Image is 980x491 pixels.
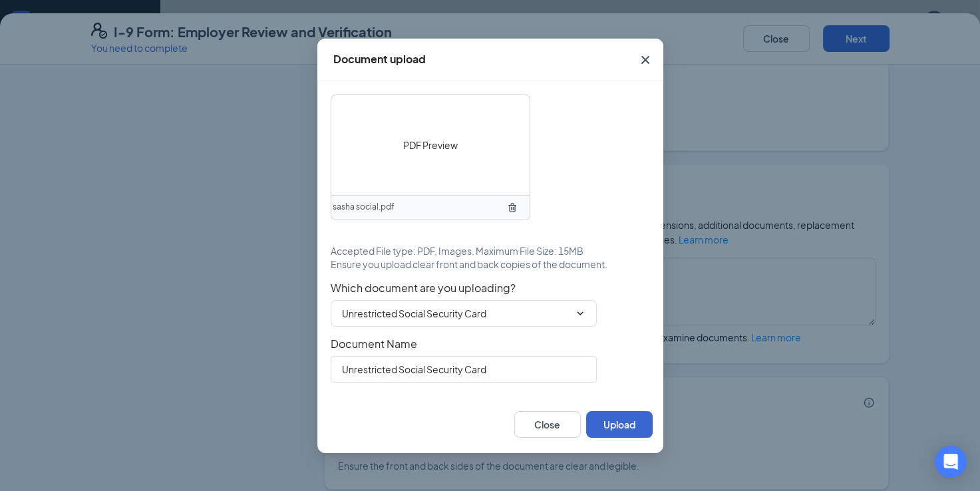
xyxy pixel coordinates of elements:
span: Ensure you upload clear front and back copies of the document. [331,257,607,271]
svg: TrashOutline [507,202,518,213]
input: Select document type [342,306,570,321]
button: Close [514,411,581,438]
div: Document upload [333,52,426,67]
span: PDF Preview [403,138,458,152]
span: Accepted File type: PDF, Images. Maximum File Size: 15MB [331,244,583,257]
button: Close [627,39,663,81]
span: Document Name [331,337,650,351]
button: TrashOutline [502,197,523,218]
span: sasha social.pdf [333,201,395,214]
svg: Cross [637,52,653,68]
span: Which document are you uploading? [331,281,650,295]
input: Enter document name [331,356,597,383]
svg: ChevronDown [575,308,585,319]
div: Open Intercom Messenger [935,446,967,478]
button: Upload [586,411,653,438]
